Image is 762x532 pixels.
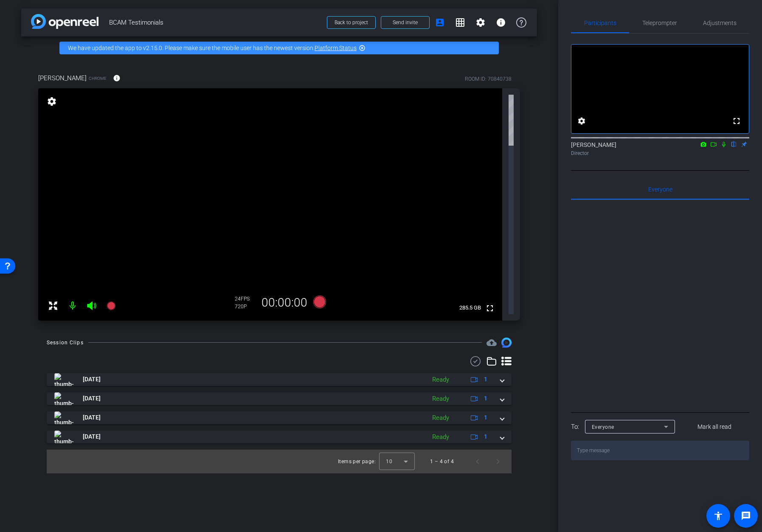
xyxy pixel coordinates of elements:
[642,20,677,26] span: Teleprompter
[83,413,101,422] span: [DATE]
[741,511,751,521] mat-icon: message
[428,432,453,442] div: Ready
[31,14,98,29] img: app-logo
[465,75,512,83] div: ROOM ID: 70840738
[54,411,73,424] img: thumb-nail
[235,303,256,310] div: 720P
[571,149,749,157] div: Director
[54,392,73,405] img: thumb-nail
[484,375,487,384] span: 1
[54,431,73,443] img: thumb-nail
[47,411,512,424] mat-expansion-panel-header: thumb-nail[DATE]Ready1
[393,19,418,26] span: Send invite
[381,16,430,29] button: Send invite
[713,511,723,521] mat-icon: accessibility
[456,303,484,313] span: 285.5 GB
[486,338,497,348] mat-icon: cloud_upload
[571,141,749,157] div: [PERSON_NAME]
[680,419,750,434] button: Mark all read
[501,338,512,348] img: Session clips
[47,338,84,347] div: Session Clips
[47,392,512,405] mat-expansion-panel-header: thumb-nail[DATE]Ready1
[455,17,465,28] mat-icon: grid_on
[592,424,614,430] span: Everyone
[327,16,376,29] button: Back to project
[731,116,742,126] mat-icon: fullscreen
[47,431,512,443] mat-expansion-panel-header: thumb-nail[DATE]Ready1
[496,17,506,28] mat-icon: info
[235,296,256,302] div: 24
[467,451,488,472] button: Previous page
[83,375,101,384] span: [DATE]
[89,75,107,82] span: Chrome
[428,413,453,423] div: Ready
[729,140,739,148] mat-icon: flip
[484,394,487,403] span: 1
[338,457,376,466] div: Items per page:
[576,116,587,126] mat-icon: settings
[315,45,357,51] a: Platform Status
[648,186,672,192] span: Everyone
[113,74,121,82] mat-icon: info
[59,42,499,54] div: We have updated the app to v2.15.0. Please make sure the mobile user has the newest version.
[241,296,250,302] span: FPS
[486,338,497,348] span: Destinations for your clips
[359,45,366,51] mat-icon: highlight_off
[46,96,58,107] mat-icon: settings
[584,20,616,26] span: Participants
[484,432,487,441] span: 1
[38,73,87,83] span: [PERSON_NAME]
[703,20,737,26] span: Adjustments
[83,432,101,441] span: [DATE]
[697,422,731,431] span: Mark all read
[335,20,368,25] span: Back to project
[109,14,322,31] span: BCAM Testimonials
[428,375,453,385] div: Ready
[485,303,495,313] mat-icon: fullscreen
[83,394,101,403] span: [DATE]
[430,457,454,466] div: 1 – 4 of 4
[435,17,445,28] mat-icon: account_box
[571,422,579,432] div: To:
[428,394,453,404] div: Ready
[475,17,486,28] mat-icon: settings
[488,451,508,472] button: Next page
[256,296,313,310] div: 00:00:00
[54,373,73,386] img: thumb-nail
[47,373,512,386] mat-expansion-panel-header: thumb-nail[DATE]Ready1
[484,413,487,422] span: 1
